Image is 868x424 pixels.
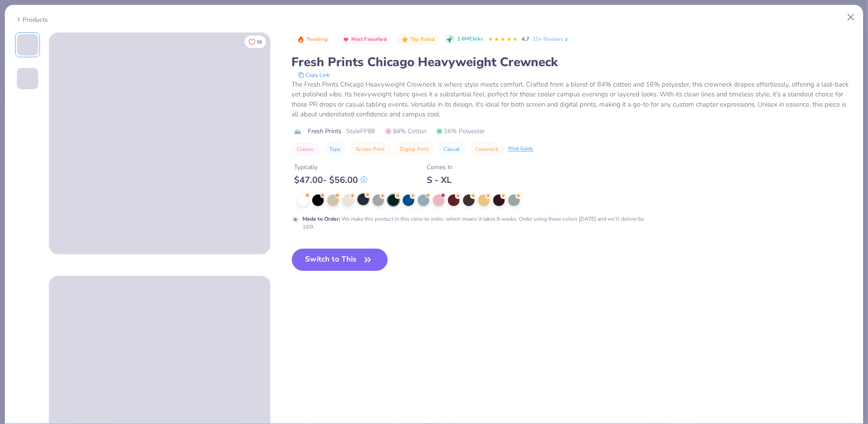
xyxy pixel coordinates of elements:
[401,36,408,43] img: Top Rated sort
[470,143,504,155] button: Crewneck
[351,37,387,42] span: Most Favorited
[346,127,375,136] span: Style FP88
[293,34,333,45] button: Badge Button
[324,143,346,155] button: Tops
[351,143,390,155] button: Screen Print
[457,36,483,43] span: 1.6M Clicks
[410,37,435,42] span: Top Rated
[257,40,262,44] span: 55
[292,128,304,135] img: brand logo
[292,79,853,119] div: The Fresh Prints Chicago Heavyweight Crewneck is where style meets comfort. Crafted from a blend ...
[427,174,453,186] div: S - XL
[292,54,853,71] div: Fresh Prints Chicago Heavyweight Crewneck
[295,174,367,186] div: $ 47.00 - $ 56.00
[338,34,392,45] button: Badge Button
[303,215,647,231] div: We make this product in this color to order, which means it takes 8 weeks. Order using these colo...
[295,162,367,172] div: Typically
[244,36,266,48] button: Like
[303,215,341,222] strong: Made to Order :
[843,9,860,26] button: Close
[342,36,350,43] img: Most Favorited sort
[395,143,434,155] button: Digital Print
[295,71,333,79] button: copy to clipboard
[439,143,466,155] button: Casual
[436,127,485,136] span: 16% Polyester
[15,15,48,24] div: Products
[292,249,388,271] button: Switch to This
[427,162,453,172] div: Comes In
[306,37,328,42] span: Trending
[308,127,342,136] span: Fresh Prints
[533,35,570,43] a: 10+ Reviews
[509,145,534,153] div: Print Guide
[397,34,440,45] button: Badge Button
[522,36,529,43] span: 4.7
[385,127,427,136] span: 84% Cotton
[488,32,518,47] div: 4.7 Stars
[292,143,320,155] button: Classic
[297,36,304,43] img: Trending sort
